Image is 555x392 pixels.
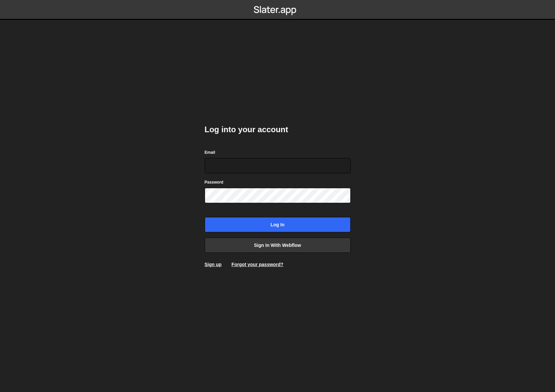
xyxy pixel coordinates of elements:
[205,217,351,232] input: Log in
[232,262,283,267] a: Forgot your password?
[205,262,222,267] a: Sign up
[205,179,224,186] label: Password
[205,149,215,156] label: Email
[205,124,351,135] h2: Log into your account
[205,238,351,253] a: Sign in with Webflow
